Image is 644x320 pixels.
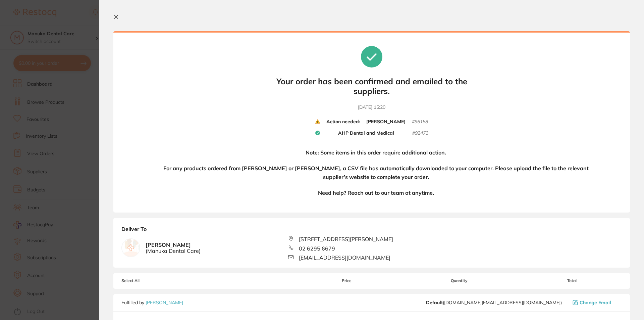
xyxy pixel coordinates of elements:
[297,278,396,283] span: Price
[426,300,562,305] span: customer.care@henryschein.com.au
[412,119,428,125] small: # 96158
[522,278,622,283] span: Total
[358,104,385,111] time: [DATE] 15:20
[121,226,622,236] b: Deliver To
[121,300,183,305] p: Fulfilled by
[122,239,140,257] img: empty.jpg
[29,19,113,92] span: Hi [PERSON_NAME]! This has now been sorted out, we've added it on your portal as well. Please see...
[15,20,26,31] img: Profile image for Restocq
[580,300,611,305] span: Change Email
[271,77,472,96] b: Your order has been confirmed and emailed to the suppliers.
[571,300,622,306] button: Change Email
[146,242,201,254] b: [PERSON_NAME]
[121,278,189,283] span: Select All
[306,148,446,157] h4: Note: Some items in this order require additional action.
[326,119,360,125] b: Action needed:
[426,300,443,306] b: Default
[299,255,390,261] span: [EMAIL_ADDRESS][DOMAIN_NAME]
[366,119,406,125] b: [PERSON_NAME]
[318,189,434,197] h4: Need help? Reach out to our team at anytime.
[397,278,522,283] span: Quantity
[299,236,393,242] span: [STREET_ADDRESS][PERSON_NAME]
[299,245,335,252] span: 02 6295 6679
[338,130,394,136] b: AHP Dental and Medical
[160,164,591,181] h4: For any products ordered from [PERSON_NAME] or [PERSON_NAME], a CSV file has automatically downlo...
[146,248,201,254] span: ( Manuka Dental Care )
[146,300,183,306] a: [PERSON_NAME]
[412,130,428,136] small: # 92473
[10,14,124,36] div: message notification from Restocq, 3m ago. Hi Sireesha! This has now been sorted out, we've added...
[29,26,116,32] p: Message from Restocq, sent 3m ago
